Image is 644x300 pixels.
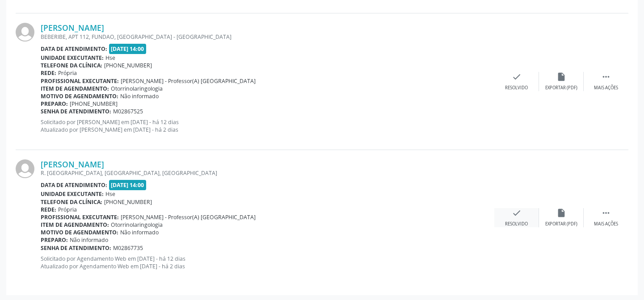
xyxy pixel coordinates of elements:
[121,77,256,85] span: [PERSON_NAME] - Professor(A) [GEOGRAPHIC_DATA]
[41,92,118,100] b: Motivo de agendamento:
[121,213,256,221] span: [PERSON_NAME] - Professor(A) [GEOGRAPHIC_DATA]
[41,118,494,133] p: Solicitado por [PERSON_NAME] em [DATE] - há 12 dias Atualizado por [PERSON_NAME] em [DATE] - há 2...
[105,54,115,62] span: Hse
[41,221,109,229] b: Item de agendamento:
[41,159,104,169] a: [PERSON_NAME]
[70,100,118,108] span: [PHONE_NUMBER]
[58,206,77,213] span: Própria
[109,180,147,190] span: [DATE] 14:00
[41,62,102,69] b: Telefone da clínica:
[41,206,56,213] b: Rede:
[113,244,143,252] span: M02867735
[16,159,34,178] img: img
[556,72,566,82] i: insert_drive_file
[556,208,566,218] i: insert_drive_file
[111,85,163,92] span: Otorrinolaringologia
[41,45,107,53] b: Data de atendimento:
[41,169,494,177] div: R. [GEOGRAPHIC_DATA], [GEOGRAPHIC_DATA], [GEOGRAPHIC_DATA]
[109,44,147,54] span: [DATE] 14:00
[41,77,119,85] b: Profissional executante:
[512,72,522,82] i: check
[120,229,159,236] span: Não informado
[601,72,611,82] i: 
[512,208,522,218] i: check
[104,62,152,69] span: [PHONE_NUMBER]
[594,85,618,91] div: Mais ações
[41,108,111,115] b: Senha de atendimento:
[104,198,152,206] span: [PHONE_NUMBER]
[120,92,159,100] span: Não informado
[113,108,143,115] span: M02867525
[41,190,104,198] b: Unidade executante:
[601,208,611,218] i: 
[16,23,34,42] img: img
[41,198,102,206] b: Telefone da clínica:
[41,255,494,270] p: Solicitado por Agendamento Web em [DATE] - há 12 dias Atualizado por Agendamento Web em [DATE] - ...
[41,236,68,244] b: Preparo:
[505,221,528,227] div: Resolvido
[505,85,528,91] div: Resolvido
[41,229,118,236] b: Motivo de agendamento:
[111,221,163,229] span: Otorrinolaringologia
[41,54,104,62] b: Unidade executante:
[41,244,111,252] b: Senha de atendimento:
[41,100,68,108] b: Preparo:
[41,213,119,221] b: Profissional executante:
[41,69,56,77] b: Rede:
[105,190,115,198] span: Hse
[41,33,494,41] div: BEBERIBE, APT 112, FUNDAO, [GEOGRAPHIC_DATA] - [GEOGRAPHIC_DATA]
[58,69,77,77] span: Própria
[70,236,108,244] span: Não informado
[545,221,577,227] div: Exportar (PDF)
[41,85,109,92] b: Item de agendamento:
[41,181,107,189] b: Data de atendimento:
[545,85,577,91] div: Exportar (PDF)
[41,23,104,33] a: [PERSON_NAME]
[594,221,618,227] div: Mais ações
